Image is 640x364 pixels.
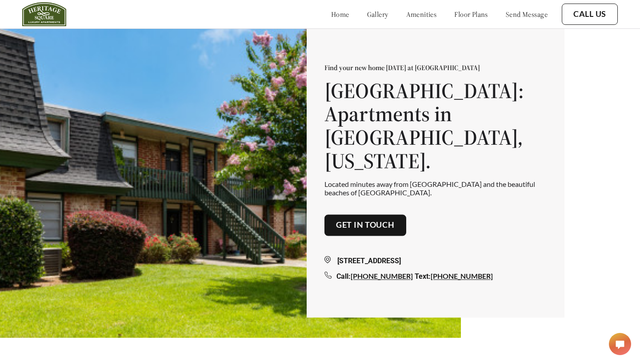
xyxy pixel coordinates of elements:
[336,272,351,281] span: Call:
[324,180,547,197] p: Located minutes away from [GEOGRAPHIC_DATA] and the beautiful beaches of [GEOGRAPHIC_DATA].
[331,10,349,19] a: home
[562,4,618,25] button: Call Us
[324,256,547,266] div: [STREET_ADDRESS]
[367,10,388,19] a: gallery
[506,10,548,19] a: send message
[573,9,606,19] a: Call Us
[324,79,547,173] h1: [GEOGRAPHIC_DATA]: Apartments in [GEOGRAPHIC_DATA], [US_STATE].
[415,272,431,281] span: Text:
[324,63,547,72] p: Find your new home [DATE] at [GEOGRAPHIC_DATA]
[22,2,66,26] img: heritage_square_logo.jpg
[336,221,395,230] a: Get in touch
[406,10,437,19] a: amenities
[351,272,413,280] a: [PHONE_NUMBER]
[324,215,406,236] button: Get in touch
[454,10,488,19] a: floor plans
[431,272,493,280] a: [PHONE_NUMBER]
